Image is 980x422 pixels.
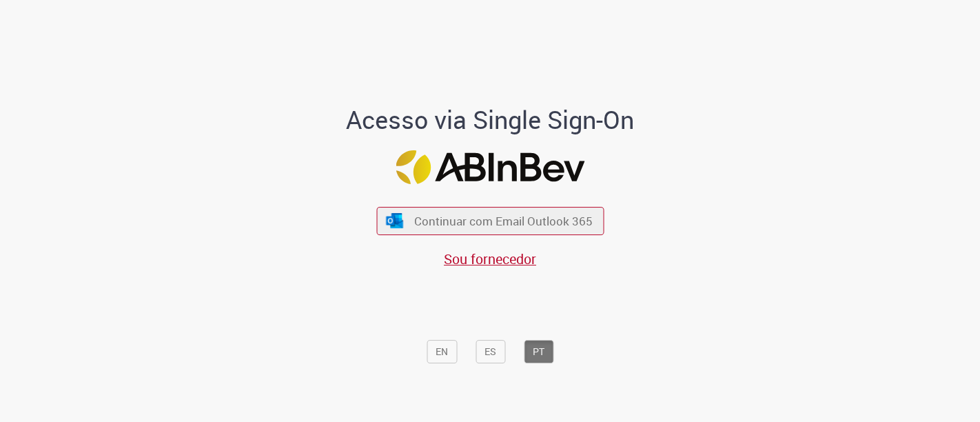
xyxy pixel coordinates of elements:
[385,213,405,228] img: ícone Azure/Microsoft 360
[396,150,584,184] img: Logo ABInBev
[376,207,604,235] button: ícone Azure/Microsoft 360 Continuar com Email Outlook 365
[524,340,553,363] button: PT
[476,340,505,363] button: ES
[444,250,536,268] a: Sou fornecedor
[427,340,457,363] button: EN
[299,106,682,134] h1: Acesso via Single Sign-On
[414,213,593,229] span: Continuar com Email Outlook 365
